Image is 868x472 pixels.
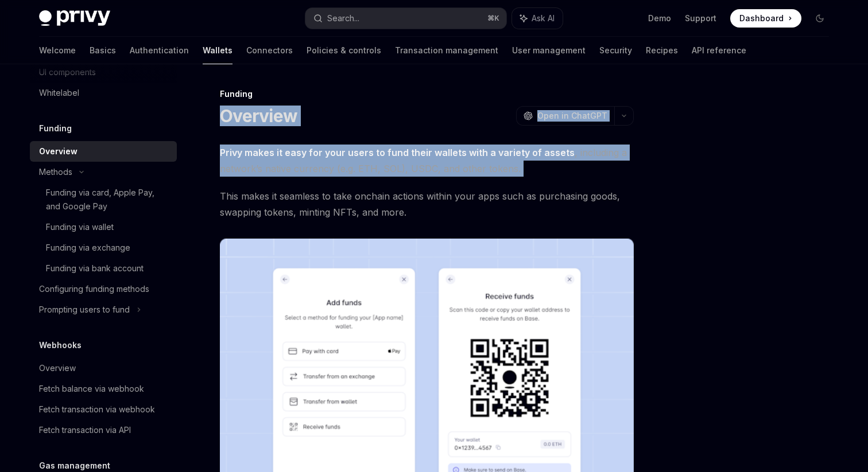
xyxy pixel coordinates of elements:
[730,9,801,28] a: Dashboard
[646,37,678,64] a: Recipes
[685,13,716,24] a: Support
[130,37,189,64] a: Authentication
[39,338,82,352] h5: Webhooks
[39,423,131,437] div: Fetch transaction via API
[395,37,498,64] a: Transaction management
[537,110,607,122] span: Open in ChatGPT
[39,10,110,26] img: dark logo
[30,399,177,420] a: Fetch transaction via webhook
[30,279,177,299] a: Configuring funding methods
[39,145,77,158] div: Overview
[811,9,829,28] button: Toggle dark mode
[30,358,177,379] a: Overview
[220,106,297,126] h1: Overview
[532,13,555,24] span: Ask AI
[39,361,76,375] div: Overview
[220,88,634,100] div: Funding
[692,37,746,64] a: API reference
[39,282,149,296] div: Configuring funding methods
[39,165,72,179] div: Methods
[90,37,116,64] a: Basics
[30,379,177,399] a: Fetch balance via webhook
[39,122,72,135] h5: Funding
[648,13,671,24] a: Demo
[39,382,144,396] div: Fetch balance via webhook
[46,262,144,275] div: Funding via bank account
[30,237,177,258] a: Funding via exchange
[516,106,614,126] button: Open in ChatGPT
[220,147,575,158] strong: Privy makes it easy for your users to fund their wallets with a variety of assets
[599,37,632,64] a: Security
[39,37,76,64] a: Welcome
[39,303,130,317] div: Prompting users to fund
[246,37,293,64] a: Connectors
[30,217,177,237] a: Funding via wallet
[203,37,232,64] a: Wallets
[30,83,177,103] a: Whitelabel
[512,8,563,29] button: Ask AI
[46,186,170,213] div: Funding via card, Apple Pay, and Google Pay
[739,13,784,24] span: Dashboard
[305,8,506,29] button: Search...⌘K
[487,14,499,23] span: ⌘ K
[512,37,586,64] a: User management
[327,11,359,25] div: Search...
[30,182,177,217] a: Funding via card, Apple Pay, and Google Pay
[30,420,177,440] a: Fetch transaction via API
[30,258,177,279] a: Funding via bank account
[220,145,634,177] span: , including a network’s native currency (e.g. ETH, SOL), USDC, and other tokens.
[39,86,79,100] div: Whitelabel
[307,37,381,64] a: Policies & controls
[220,188,634,220] span: This makes it seamless to take onchain actions within your apps such as purchasing goods, swappin...
[46,241,130,255] div: Funding via exchange
[39,403,155,416] div: Fetch transaction via webhook
[30,141,177,162] a: Overview
[46,220,114,234] div: Funding via wallet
